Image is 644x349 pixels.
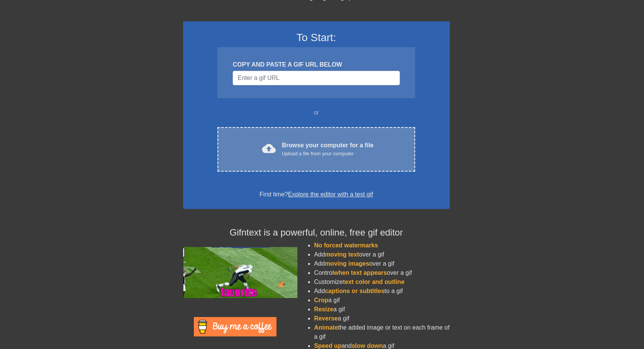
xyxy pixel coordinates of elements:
h3: To Start: [193,31,440,44]
span: Crop [314,297,328,303]
span: Animate [314,324,338,331]
input: Username [233,71,400,85]
div: COPY AND PASTE A GIF URL BELOW [233,60,400,69]
span: Speed up [314,343,342,349]
span: moving text [325,251,359,258]
li: the added image or text on each frame of a gif [314,323,450,341]
span: Reverse [314,315,338,322]
span: cloud_upload [262,142,276,155]
span: No forced watermarks [314,242,378,249]
div: Upload a file from your computer [282,150,374,158]
li: a gif [314,314,450,323]
li: Add over a gif [314,259,450,268]
span: Resize [314,306,334,312]
span: text color and outline [343,279,404,285]
li: Add to a gif [314,287,450,296]
li: Control over a gif [314,268,450,277]
h4: Gifntext is a powerful, online, free gif editor [183,227,450,238]
img: Buy Me A Coffee [194,317,276,336]
li: a gif [314,296,450,305]
li: Customize [314,277,450,287]
img: football_small.gif [183,247,297,298]
span: when text appears [334,269,387,276]
li: Add over a gif [314,250,450,259]
div: Browse your computer for a file [282,141,374,158]
div: or [203,108,430,117]
span: slow down [352,343,383,349]
span: captions or subtitles [325,288,384,294]
li: a gif [314,305,450,314]
div: First time? [193,190,440,199]
a: Explore the editor with a test gif [288,191,373,198]
span: moving images [325,260,369,267]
